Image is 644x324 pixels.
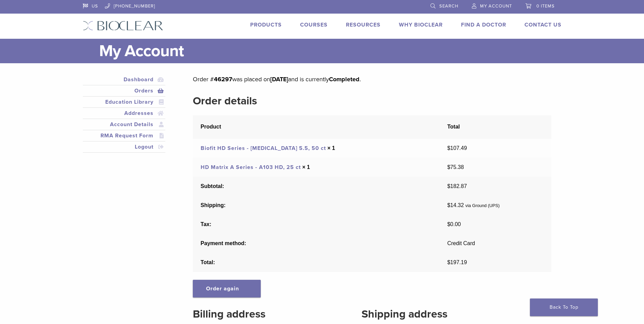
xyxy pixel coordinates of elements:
[99,39,562,63] h1: My Account
[193,115,440,139] th: Product
[84,87,164,95] a: Orders
[84,109,164,117] a: Addresses
[440,115,551,139] th: Total
[447,202,464,208] span: 14.32
[201,145,326,152] a: Biofit HD Series - [MEDICAL_DATA] 5.5, 50 ct
[447,202,450,208] span: $
[447,221,450,227] span: $
[83,74,166,161] nav: Account pages
[193,215,440,234] th: Tax:
[399,21,443,28] a: Why Bioclear
[193,253,440,272] th: Total:
[480,3,512,9] span: My Account
[300,21,328,28] a: Courses
[447,183,467,189] span: 182.87
[84,75,164,84] a: Dashboard
[193,93,551,109] h2: Order details
[250,21,282,28] a: Products
[193,234,440,253] th: Payment method:
[270,75,288,83] mark: [DATE]
[447,164,464,170] bdi: 75.38
[461,21,506,28] a: Find A Doctor
[447,145,467,151] bdi: 107.49
[193,306,341,322] h2: Billing address
[447,164,450,170] span: $
[362,306,551,322] h2: Shipping address
[536,3,555,9] span: 0 items
[346,21,381,28] a: Resources
[327,145,335,151] strong: × 1
[193,196,440,215] th: Shipping:
[525,21,562,28] a: Contact Us
[84,98,164,106] a: Education Library
[84,132,164,140] a: RMA Request Form
[439,3,458,9] span: Search
[447,145,450,151] span: $
[329,75,360,83] mark: Completed
[84,120,164,129] a: Account Details
[201,164,301,171] a: HD Matrix A Series - A103 HD, 25 ct
[530,299,598,316] a: Back To Top
[465,203,500,208] small: via Ground (UPS)
[193,280,261,297] a: Order again
[214,75,232,83] mark: 46297
[193,177,440,196] th: Subtotal:
[440,234,551,253] td: Credit Card
[193,74,551,84] p: Order # was placed on and is currently .
[447,259,450,265] span: $
[447,259,467,265] span: 197.19
[447,221,461,227] span: 0.00
[302,164,310,170] strong: × 1
[83,21,163,31] img: Bioclear
[447,183,450,189] span: $
[84,143,164,151] a: Logout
